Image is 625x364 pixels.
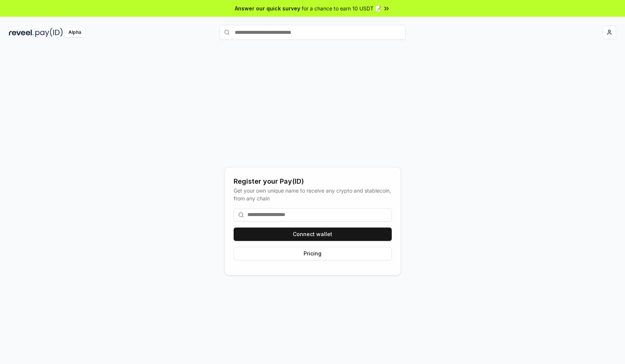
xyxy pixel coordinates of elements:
[302,4,381,12] span: for a chance to earn 10 USDT 📝
[64,28,85,37] div: Alpha
[234,176,392,187] div: Register your Pay(ID)
[234,247,392,260] button: Pricing
[234,187,392,202] div: Get your own unique name to receive any crypto and stablecoin, from any chain
[9,28,34,37] img: reveel_dark
[234,228,392,241] button: Connect wallet
[235,4,300,12] span: Answer our quick survey
[35,28,63,37] img: pay_id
